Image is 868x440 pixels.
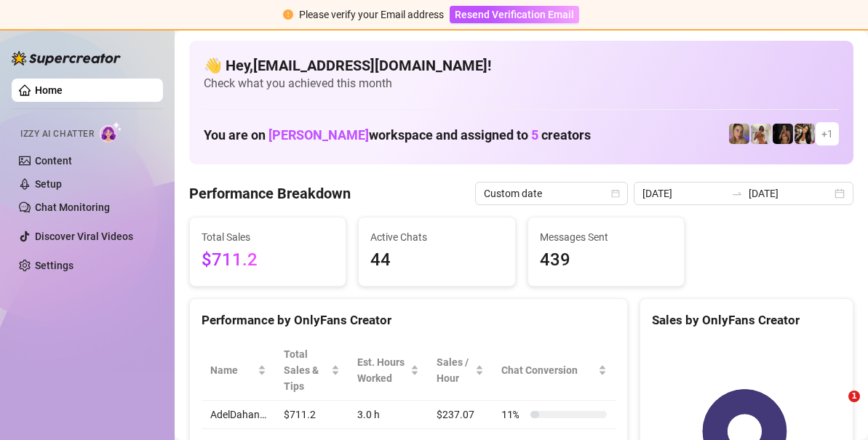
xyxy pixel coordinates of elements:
span: calendar [611,189,620,198]
a: Content [35,155,72,167]
span: $711.2 [202,247,334,274]
span: to [731,188,743,199]
th: Chat Conversion [493,340,616,401]
div: Est. Hours Worked [357,354,407,386]
img: the_bohema [773,124,793,144]
input: Start date [642,185,725,201]
span: Active Chats [370,229,503,245]
span: Resend Verification Email [455,9,574,20]
span: Izzy AI Chatter [20,127,94,141]
span: Name [210,362,255,378]
span: 11 % [501,407,525,423]
span: 5 [531,127,538,143]
th: Sales / Hour [428,340,493,401]
div: Performance by OnlyFans Creator [202,311,616,330]
span: Check what you achieved this month [204,76,839,92]
span: exclamation-circle [283,9,293,20]
h4: Performance Breakdown [189,183,351,204]
div: Sales by OnlyFans Creator [652,311,841,330]
th: Name [202,340,275,401]
div: Please verify your Email address [299,7,444,23]
span: [PERSON_NAME] [268,127,369,143]
span: 44 [370,247,503,274]
a: Discover Viral Videos [35,231,133,242]
img: AdelDahan [795,124,815,144]
img: logo-BBDzfeDw.svg [12,51,121,65]
input: End date [749,185,832,201]
iframe: Intercom live chat [819,391,853,425]
td: AdelDahan… [202,401,275,429]
h1: You are on workspace and assigned to creators [204,127,591,143]
a: Home [35,84,63,96]
span: Sales / Hour [437,354,472,386]
h4: 👋 Hey, [EMAIL_ADDRESS][DOMAIN_NAME] ! [204,55,839,76]
img: AI Chatter [100,121,122,143]
span: Messages Sent [540,229,672,245]
a: Setup [35,178,62,190]
th: Total Sales & Tips [275,340,349,401]
span: Total Sales [202,229,334,245]
a: Settings [35,260,73,271]
img: Cherry [729,124,749,144]
td: $711.2 [275,401,349,429]
button: Resend Verification Email [450,6,579,23]
span: 1 [848,391,860,402]
td: 3.0 h [349,401,428,429]
span: Custom date [484,183,619,204]
span: + 1 [821,126,833,142]
img: Green [751,124,771,144]
span: 439 [540,247,672,274]
span: swap-right [731,188,743,199]
span: Chat Conversion [501,362,595,378]
a: Chat Monitoring [35,201,110,213]
span: Total Sales & Tips [284,346,328,394]
td: $237.07 [428,401,493,429]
